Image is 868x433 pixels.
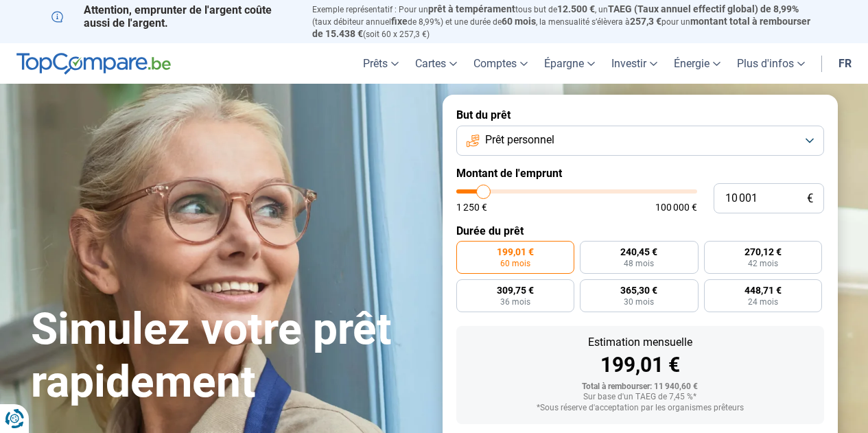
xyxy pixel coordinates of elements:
[536,43,603,84] a: Épargne
[428,3,515,14] span: prêt à tempérament
[608,3,799,14] span: TAEG (Taux annuel effectif global) de 8,99%
[624,259,654,268] span: 48 mois
[502,16,536,27] span: 60 mois
[391,16,408,27] span: fixe
[603,43,666,84] a: Investir
[748,298,778,306] span: 24 mois
[485,132,554,148] span: Prêt personnel
[467,355,813,375] div: 199,01 €
[407,43,465,84] a: Cartes
[830,43,860,84] a: fr
[630,16,661,27] span: 257,3 €
[456,108,824,121] label: But du prêt
[497,247,534,257] span: 199,01 €
[497,285,534,295] span: 309,75 €
[456,224,824,237] label: Durée du prêt
[456,167,824,180] label: Montant de l'emprunt
[456,126,824,156] button: Prêt personnel
[666,43,729,84] a: Énergie
[467,393,813,402] div: Sur base d'un TAEG de 7,45 %*
[655,202,697,212] span: 100 000 €
[467,337,813,348] div: Estimation mensuelle
[467,403,813,413] div: *Sous réserve d'acceptation par les organismes prêteurs
[748,259,778,268] span: 42 mois
[557,3,595,14] span: 12.500 €
[500,259,530,268] span: 60 mois
[31,303,426,409] h1: Simulez votre prêt rapidement
[16,53,171,75] img: TopCompare
[744,247,782,257] span: 270,12 €
[744,285,782,295] span: 448,71 €
[624,298,654,306] span: 30 mois
[456,202,487,212] span: 1 250 €
[729,43,813,84] a: Plus d'infos
[355,43,407,84] a: Prêts
[465,43,536,84] a: Comptes
[312,3,817,40] p: Exemple représentatif : Pour un tous but de , un (taux débiteur annuel de 8,99%) et une durée de ...
[620,285,657,295] span: 365,30 €
[312,16,810,39] span: montant total à rembourser de 15.438 €
[467,382,813,392] div: Total à rembourser: 11 940,60 €
[620,247,657,257] span: 240,45 €
[500,298,530,306] span: 36 mois
[51,3,296,30] p: Attention, emprunter de l'argent coûte aussi de l'argent.
[807,193,813,204] span: €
